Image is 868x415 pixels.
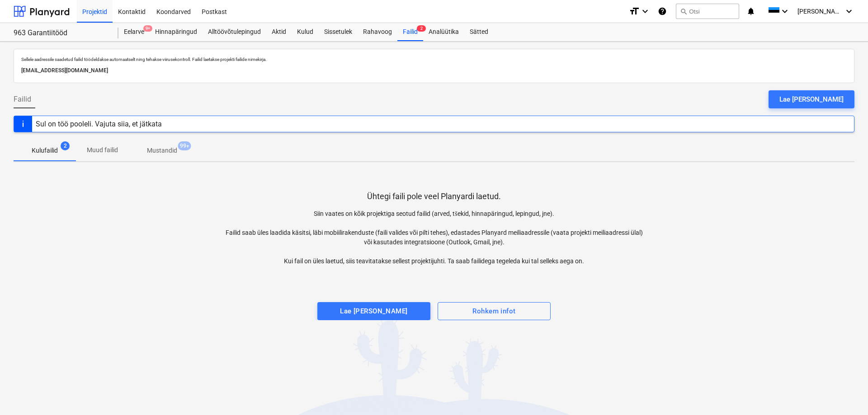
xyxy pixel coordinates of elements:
div: Failid [397,23,423,41]
p: Sellele aadressile saadetud failid töödeldakse automaatselt ning tehakse viirusekontroll. Failid ... [21,56,847,62]
i: Abikeskus [658,6,667,17]
a: Failid2 [397,23,423,41]
a: Analüütika [423,23,464,41]
a: Hinnapäringud [150,23,203,41]
span: Failid [14,94,31,105]
span: [PERSON_NAME] [797,8,843,15]
i: keyboard_arrow_down [779,6,790,17]
div: Rohkem infot [472,305,515,317]
div: Eelarve [118,23,150,41]
a: Kulud [292,23,319,41]
button: Rohkem infot [438,302,551,320]
i: format_size [629,6,640,17]
p: Muud failid [87,145,118,155]
i: keyboard_arrow_down [640,6,651,17]
div: 963 Garantiitööd [14,28,108,38]
button: Otsi [676,4,739,19]
p: Siin vaates on kõik projektiga seotud failid (arved, tšekid, hinnapäringud, lepingud, jne). Faili... [224,209,644,266]
div: Lae [PERSON_NAME] [779,93,844,105]
p: Kulufailid [32,146,58,155]
div: Sul on töö pooleli. Vajuta siia, et jätkata [36,120,162,128]
button: Lae [PERSON_NAME] [317,302,430,320]
a: Sätted [464,23,494,41]
a: Sissetulek [319,23,358,41]
button: Lae [PERSON_NAME] [769,90,854,108]
div: Lae [PERSON_NAME] [340,305,407,317]
i: keyboard_arrow_down [844,6,854,17]
span: 2 [61,141,70,150]
span: 9+ [143,25,152,32]
p: [EMAIL_ADDRESS][DOMAIN_NAME] [21,66,847,75]
span: 2 [417,25,426,32]
span: search [680,8,687,15]
a: Rahavoog [358,23,397,41]
p: Mustandid [147,146,177,155]
i: notifications [746,6,755,17]
a: Aktid [266,23,292,41]
a: Alltöövõtulepingud [203,23,266,41]
span: 99+ [178,141,191,150]
p: Ühtegi faili pole veel Planyardi laetud. [367,191,501,202]
a: Eelarve9+ [118,23,150,41]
